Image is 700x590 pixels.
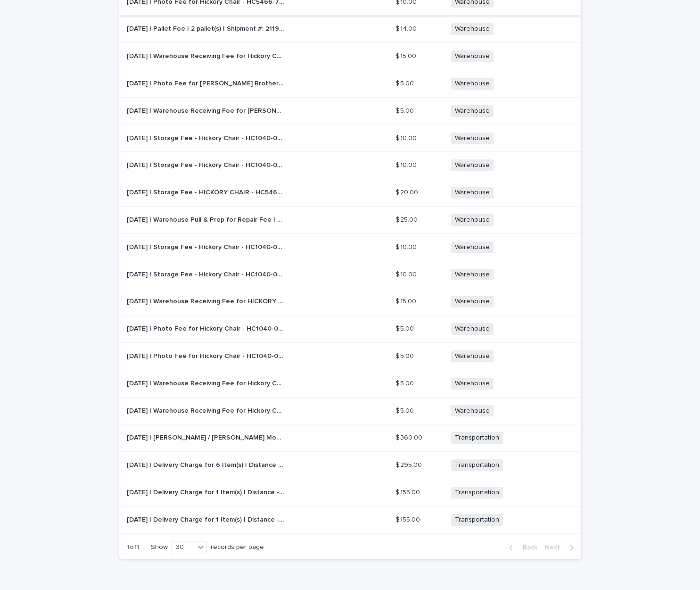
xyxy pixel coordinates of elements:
[119,316,581,343] tr: [DATE] | Photo Fee for Hickory Chair - HC1040-00 Leaf Bags | 69597 | Size S - Job: [PERSON_NAME][...
[119,261,581,288] tr: [DATE] | Storage Fee - Hickory Chair - HC1040-00 Leaf Bags | 69597 - Size: S - Month 1 - Days - 3...
[451,432,503,444] span: Transportation
[395,323,416,333] p: $ 5.00
[395,214,420,224] p: $ 25.00
[451,241,494,253] span: Warehouse
[119,536,147,559] p: 1 of 1
[119,233,581,261] tr: [DATE] | Storage Fee - Hickory Chair - HC1040-00 Leaf Bags | 69598 - Size: S - Month 1 - Days - 3...
[151,543,168,551] p: Show
[119,70,581,97] tr: [DATE] | Photo Fee for [PERSON_NAME] Brothers - 6403 Mirror in Classic Gold | 69599 | Size S - Jo...
[119,288,581,316] tr: [DATE] | Warehouse Receiving Fee for HICKORY CHAIR - HC546970 STAND | 71880 Size L - Job: [PERSON...
[119,43,581,70] tr: [DATE] | Warehouse Receiving Fee for Hickory Chair - HC5466-70 Custom Console Table | 63052 Size ...
[127,350,286,360] p: 2025-05-12 | Photo Fee for Hickory Chair - HC1040-00 Leaf Bags | 69598 | Size S - Job: Levin
[119,506,581,533] tr: [DATE] | Delivery Charge for 1 Item(s) | Distance - 6.4 Miles | Order #: 16686 - Job: [PERSON_NAM...
[541,543,581,552] button: Next
[451,487,503,499] span: Transportation
[127,50,286,60] p: 2025-07-23 | Warehouse Receiving Fee for Hickory Chair - HC5466-70 Custom Console Table | 63052 S...
[127,459,286,469] p: 2024-04-19 | Delivery Charge for 6 Item(s) | Distance - 6.4 Miles | Additional Work Charge - .25 ...
[119,479,581,506] tr: [DATE] | Delivery Charge for 1 Item(s) | Distance - 6.4 Miles | Order #: 18478 - Job: [PERSON_NAM...
[395,50,418,60] p: $ 15.00
[451,23,494,35] span: Warehouse
[451,214,494,226] span: Warehouse
[451,514,503,526] span: Transportation
[127,378,286,388] p: 2025-05-12 | Warehouse Receiving Fee for Hickory Chair - HC1040-00 Leaf Bags | 69598 Size S - Job...
[127,432,286,442] p: 2024-10-01 | Amy Vermillion / Levin Move / Order# 105230
[451,459,503,471] span: Transportation
[119,452,581,479] tr: [DATE] | Delivery Charge for 6 Item(s) | Distance - 6.4 Miles | Additional Work Charge - .25 Hour...
[545,544,566,551] span: Next
[502,543,541,552] button: Back
[395,23,419,33] p: $ 14.00
[451,378,494,390] span: Warehouse
[451,405,494,417] span: Warehouse
[127,323,286,333] p: 2025-05-12 | Photo Fee for Hickory Chair - HC1040-00 Leaf Bags | 69597 | Size S - Job: Levin
[451,269,494,281] span: Warehouse
[211,543,264,551] p: records per page
[395,350,416,360] p: $ 5.00
[451,159,494,171] span: Warehouse
[395,159,419,169] p: $ 10.00
[395,78,416,88] p: $ 5.00
[451,105,494,117] span: Warehouse
[451,350,494,362] span: Warehouse
[119,179,581,207] tr: [DATE] | Storage Fee - HICKORY CHAIR - HC546970 STAND | 71880 - Size: L - Month 1 - Days - 30 - J...
[395,459,424,469] p: $ 295.00
[127,159,286,169] p: 2025-07-12 | Storage Fee - Hickory Chair - HC1040-00 Leaf Bags | 69597 - Size: S - Month 2 - Days...
[119,370,581,397] tr: [DATE] | Warehouse Receiving Fee for Hickory Chair - HC1040-00 Leaf Bags | 69598 Size S - Job: [P...
[395,378,416,388] p: $ 5.00
[127,487,286,497] p: 2024-04-11 | Delivery Charge for 1 Item(s) | Distance - 6.4 Miles | Order #: 18478 - Job: Levin
[395,296,418,306] p: $ 15.00
[127,214,286,224] p: 2025-06-12 | Warehouse Pull & Prep for Repair Fee | The following item was Pulled from a storage ...
[127,405,286,415] p: 2025-05-12 | Warehouse Receiving Fee for Hickory Chair - HC1040-00 Leaf Bags | 69597 Size S - Job...
[395,405,416,415] p: $ 5.00
[172,542,195,552] div: 30
[127,296,286,306] p: 2025-06-06 | Warehouse Receiving Fee for HICKORY CHAIR - HC546970 STAND | 71880 Size L - Job: Levin
[119,16,581,43] tr: [DATE] | Pallet Fee | 2 pallet(s) | Shipment #: 21192 - Job: [PERSON_NAME][DATE] | Pallet Fee | 2...
[451,133,494,144] span: Warehouse
[127,23,286,33] p: 2025-07-23 | Pallet Fee | 2 pallet(s) | Shipment #: 21192 - Job: Levin
[119,342,581,370] tr: [DATE] | Photo Fee for Hickory Chair - HC1040-00 Leaf Bags | 69598 | Size S - Job: [PERSON_NAME][...
[119,97,581,125] tr: [DATE] | Warehouse Receiving Fee for [PERSON_NAME] Brothers - 6403 Mirror in Classic Gold | 69599...
[395,487,422,497] p: $ 155.00
[395,187,420,197] p: $ 20.00
[127,78,286,88] p: 2025-07-15 | Photo Fee for Friedman Brothers - 6403 Mirror in Classic Gold | 69599 | Size S - Job...
[395,514,422,524] p: $ 155.00
[119,397,581,424] tr: [DATE] | Warehouse Receiving Fee for Hickory Chair - HC1040-00 Leaf Bags | 69597 Size S - Job: [P...
[395,105,416,115] p: $ 5.00
[395,241,419,251] p: $ 10.00
[517,544,537,551] span: Back
[119,125,581,152] tr: [DATE] | Storage Fee - Hickory Chair - HC1040-00 Leaf Bags | 69598 - Size: S - Month 2 - Days - 6...
[127,514,286,524] p: 2023-11-17 | Delivery Charge for 1 Item(s) | Distance - 6.4 Miles | Order #: 16686 - Job: Levin
[127,241,286,251] p: 2025-06-12 | Storage Fee - Hickory Chair - HC1040-00 Leaf Bags | 69598 - Size: S - Month 1 - Days...
[451,50,494,62] span: Warehouse
[127,187,286,197] p: 2025-07-06 | Storage Fee - HICKORY CHAIR - HC546970 STAND | 71880 - Size: L - Month 1 - Days - 30...
[395,133,419,142] p: $ 10.00
[451,323,494,335] span: Warehouse
[451,187,494,199] span: Warehouse
[395,269,419,279] p: $ 10.00
[127,269,286,279] p: 2025-06-12 | Storage Fee - Hickory Chair - HC1040-00 Leaf Bags | 69597 - Size: S - Month 1 - Days...
[127,133,286,142] p: 2025-07-12 | Storage Fee - Hickory Chair - HC1040-00 Leaf Bags | 69598 - Size: S - Month 2 - Days...
[119,152,581,179] tr: [DATE] | Storage Fee - Hickory Chair - HC1040-00 Leaf Bags | 69597 - Size: S - Month 2 - Days - 6...
[395,432,424,442] p: $ 360.00
[119,424,581,452] tr: [DATE] | [PERSON_NAME] / [PERSON_NAME] Move / Order# 105230[DATE] | [PERSON_NAME] / [PERSON_NAME]...
[119,206,581,233] tr: [DATE] | Warehouse Pull & Prep for Repair Fee | The following item was Pulled from a storage bay,...
[127,105,286,115] p: 2025-07-15 | Warehouse Receiving Fee for Friedman Brothers - 6403 Mirror in Classic Gold | 69599 ...
[451,296,494,307] span: Warehouse
[451,78,494,90] span: Warehouse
